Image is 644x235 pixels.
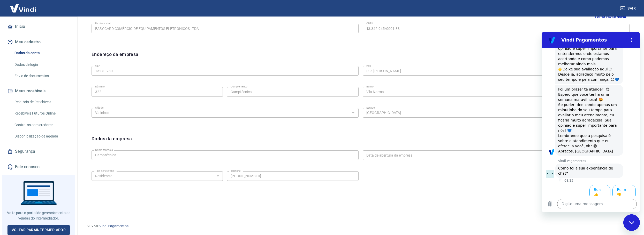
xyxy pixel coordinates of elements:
[542,32,640,212] iframe: Janela de mensagens
[95,21,110,25] label: Razão social
[17,134,79,144] span: Como foi a sua experiência de chat?
[363,150,617,160] input: DD/MM/YYYY
[92,51,139,64] h6: Endereço da empresa
[366,21,373,25] label: CNPJ
[17,55,79,122] div: Foi um prazer te atender! 😊 Espero que você tenha uma semana maravilhosa! 🤩 Se puder, dedicando a...
[6,85,71,97] button: Meus recebíveis
[17,127,98,131] p: Vindi Pagamentos
[12,59,71,70] a: Dados de login
[231,169,241,173] label: Telefone
[95,85,105,88] label: Número
[6,0,40,16] img: Vindi
[12,120,71,130] a: Contratos com credores
[99,224,128,228] a: Vindi Pagamentos
[12,108,71,119] a: Recebíveis Futuros Online
[12,48,71,58] a: Dados da conta
[366,106,375,110] label: Estado
[7,225,70,235] a: Voltar paraIntermediador
[71,153,94,168] button: Ruim 👎
[366,64,371,68] label: Rua
[366,85,374,88] label: Bairro
[95,64,100,68] label: CEP
[21,35,70,39] a: Deixe sua avaliação aqui(abre em uma nova aba)
[95,106,103,110] label: Cidade
[619,4,638,13] button: Sair
[6,36,71,48] button: Meu cadastro
[12,71,71,81] a: Envio de documentos
[23,147,32,151] p: 08:13
[48,153,69,168] button: Boa 👍
[593,12,630,22] button: Editar razão social
[623,214,640,231] iframe: Botão para abrir a janela de mensagens, conversa em andamento
[6,146,71,157] a: Segurança
[6,21,71,32] a: Início
[95,148,113,152] label: Nome fantasia
[3,167,13,177] button: Carregar arquivo
[93,110,348,116] input: Digite aqui algumas palavras para buscar a cidade
[6,161,71,173] a: Fale conosco
[12,131,71,142] a: Disponibilização de agenda
[95,169,114,173] label: Tipo de telefone
[87,223,632,229] p: 2025 ©
[231,85,247,88] label: Complemento
[92,135,132,148] h6: Dados da empresa
[66,36,70,39] svg: (abre em uma nova aba)
[12,97,71,107] a: Relatório de Recebíveis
